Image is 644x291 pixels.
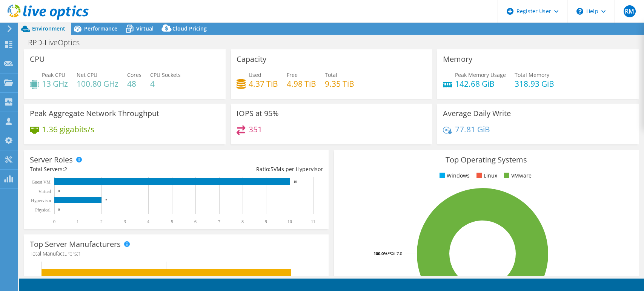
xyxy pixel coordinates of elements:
h4: 13 GHz [42,80,68,88]
h3: Peak Aggregate Network Throughput [30,109,159,118]
text: 2 [100,219,103,224]
text: 3 [124,219,126,224]
text: 0 [58,189,60,193]
h4: 77.81 GiB [455,125,490,133]
h4: 4.98 TiB [287,80,316,88]
h3: CPU [30,55,45,63]
text: 10 [294,180,297,184]
text: Guest VM [32,179,51,185]
h4: 351 [249,125,262,133]
text: 7 [218,219,220,224]
text: Hypervisor [31,198,51,203]
span: Environment [32,25,65,32]
h4: 4 [150,80,181,88]
text: 0 [53,219,55,224]
span: Net CPU [77,71,97,78]
span: Free [287,71,298,78]
text: 2 [105,198,107,202]
text: 4 [147,219,149,224]
span: CPU Sockets [150,71,181,78]
span: 5 [271,165,274,173]
h3: Top Server Manufacturers [30,240,121,248]
h4: 1.36 gigabits/s [42,125,94,133]
h3: Server Roles [30,156,73,164]
text: 1 [77,219,79,224]
h3: Memory [443,55,472,63]
text: 0 [58,208,60,211]
li: VMware [502,172,532,180]
span: Virtual [136,25,154,32]
span: Total [325,71,337,78]
h4: 9.35 TiB [325,80,354,88]
h3: IOPS at 95% [237,109,279,118]
h4: Total Manufacturers: [30,250,323,258]
text: 8 [241,219,244,224]
span: Used [249,71,261,78]
text: 6 [194,219,197,224]
tspan: ESXi 7.0 [387,251,402,256]
span: Peak Memory Usage [455,71,506,78]
text: 9 [265,219,267,224]
span: 1 [78,250,81,257]
h4: 48 [127,80,141,88]
h4: 4.37 TiB [249,80,278,88]
text: Virtual [38,189,51,194]
span: Performance [84,25,117,32]
span: Cloud Pricing [172,25,207,32]
span: Total Memory [515,71,549,78]
li: Linux [475,172,497,180]
h4: 318.93 GiB [515,80,554,88]
text: 5 [171,219,173,224]
span: 2 [64,165,67,173]
text: 10 [287,219,292,224]
span: Peak CPU [42,71,65,78]
h3: Average Daily Write [443,109,511,118]
span: Cores [127,71,141,78]
text: 11 [311,219,315,224]
svg: \n [576,8,583,15]
h4: 100.80 GHz [77,80,118,88]
text: Physical [35,207,51,213]
div: Total Servers: [30,165,177,173]
h3: Top Operating Systems [340,156,633,164]
li: Windows [438,172,470,180]
div: Ratio: VMs per Hypervisor [177,165,323,173]
h1: RPD-LiveOptics [25,38,91,47]
span: RM [624,5,636,17]
tspan: 100.0% [373,251,387,256]
h4: 142.68 GiB [455,80,506,88]
h3: Capacity [237,55,266,63]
